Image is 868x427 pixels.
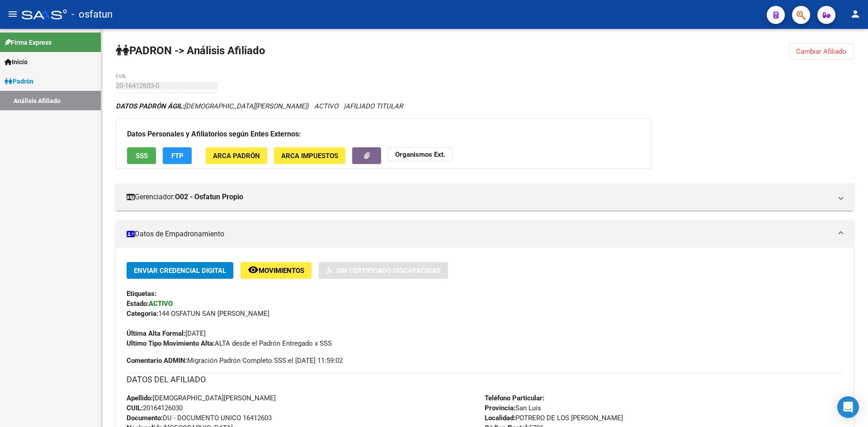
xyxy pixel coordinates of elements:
[127,404,143,412] strong: CUIL:
[7,9,18,19] mat-icon: menu
[116,183,854,211] mat-expansion-panel-header: Gerenciador:O02 - Osfatun Propio
[127,373,843,386] h3: DATOS DEL AFILIADO
[485,414,515,422] strong: Localidad:
[116,102,307,110] span: [DEMOGRAPHIC_DATA][PERSON_NAME]
[274,147,345,164] button: ARCA Impuestos
[485,404,515,412] strong: Provincia:
[388,147,453,161] button: Organismos Ext.
[259,267,304,275] span: Movimientos
[127,147,156,164] button: SSS
[127,262,233,279] button: Enviar Credencial Digital
[485,394,544,402] strong: Teléfono Particular:
[175,192,243,202] strong: O02 - Osfatun Propio
[5,76,33,86] span: Padrón
[127,394,153,402] strong: Apellido:
[127,128,640,141] h3: Datos Personales y Afiliatorios según Entes Externos:
[116,221,854,248] mat-expansion-panel-header: Datos de Empadronamiento
[127,356,343,366] span: Migración Padrón Completo SSS el [DATE] 11:59:02
[134,267,226,275] span: Enviar Credencial Digital
[127,192,832,202] mat-panel-title: Gerenciador:
[837,396,859,418] div: Open Intercom Messenger
[127,404,183,412] span: 20164126030
[127,357,187,365] strong: Comentario ADMIN:
[127,309,843,319] div: 144 OSFATUN SAN [PERSON_NAME]
[163,147,192,164] button: FTP
[127,394,276,402] span: [DEMOGRAPHIC_DATA][PERSON_NAME]
[136,152,148,160] span: SSS
[5,57,28,67] span: Inicio
[213,152,260,160] span: ARCA Padrón
[127,329,206,338] span: [DATE]
[319,262,448,279] button: Sin Certificado Discapacidad
[281,152,338,160] span: ARCA Impuestos
[336,267,441,275] span: Sin Certificado Discapacidad
[345,102,403,110] span: AFILIADO TITULAR
[485,404,541,412] span: San Luis
[127,229,832,239] mat-panel-title: Datos de Empadronamiento
[171,152,184,160] span: FTP
[789,43,854,60] button: Cambiar Afiliado
[395,150,445,159] strong: Organismos Ext.
[127,329,185,338] strong: Última Alta Formal:
[127,290,156,298] strong: Etiquetas:
[127,300,149,308] strong: Estado:
[241,262,311,279] button: Movimientos
[850,9,861,19] mat-icon: person
[127,414,272,422] span: DU - DOCUMENTO UNICO 16412603
[127,339,332,347] span: ALTA desde el Padrón Entregado x SSS
[127,339,215,347] strong: Ultimo Tipo Movimiento Alta:
[116,102,403,110] i: | ACTIVO |
[127,310,158,318] strong: Categoria:
[248,264,259,275] mat-icon: remove_red_eye
[5,38,52,47] span: Firma Express
[116,44,265,57] strong: PADRON -> Análisis Afiliado
[116,102,184,110] strong: DATOS PADRÓN ÁGIL:
[206,147,267,164] button: ARCA Padrón
[149,300,173,308] strong: ACTIVO
[71,5,113,24] span: - osfatun
[127,414,163,422] strong: Documento:
[485,414,623,422] span: POTRERO DE LOS [PERSON_NAME]
[796,47,846,56] span: Cambiar Afiliado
